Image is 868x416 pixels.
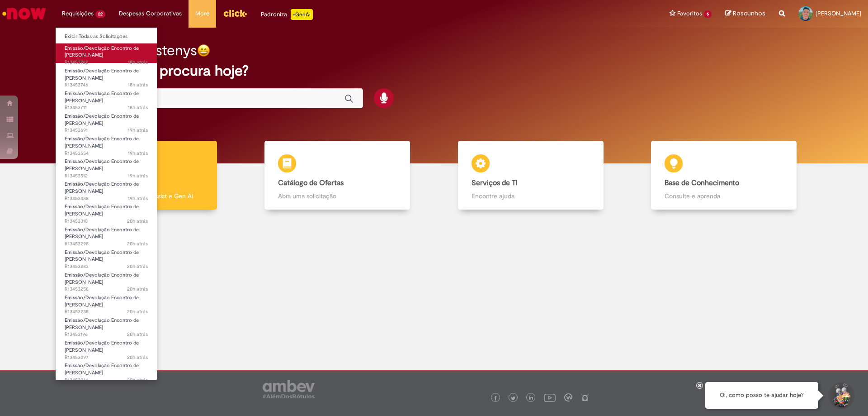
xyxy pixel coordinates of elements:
p: Abra uma solicitação [278,191,396,201]
span: 22 [95,10,105,18]
span: Emissão/Devolução Encontro de [PERSON_NAME] [65,226,139,240]
a: Aberto R13453691 : Emissão/Devolução Encontro de Contas Fornecedor [56,111,157,131]
a: Aberto R13453097 : Emissão/Devolução Encontro de Contas Fornecedor [56,338,157,358]
span: 6 [704,10,712,18]
span: Emissão/Devolução Encontro de [PERSON_NAME] [65,294,139,308]
span: Emissão/Devolução Encontro de [PERSON_NAME] [65,249,139,263]
img: happy-face.png [197,44,210,57]
span: 18h atrás [128,81,148,88]
span: [PERSON_NAME] [816,10,861,17]
a: Aberto R13453235 : Emissão/Devolução Encontro de Contas Fornecedor [56,293,157,312]
a: Aberto R13453554 : Emissão/Devolução Encontro de Contas Fornecedor [56,134,157,153]
time: 27/08/2025 16:15:01 [128,195,148,202]
a: Aberto R13453298 : Emissão/Devolução Encontro de Contas Fornecedor [56,225,157,244]
a: Rascunhos [725,10,765,18]
span: R13453711 [65,104,148,111]
img: logo_footer_ambev_rotulo_gray.png [263,380,315,398]
img: logo_footer_twitter.png [511,396,515,401]
span: 20h atrás [127,354,148,361]
span: 19h atrás [128,150,148,157]
h2: O que você procura hoje? [78,63,790,79]
time: 27/08/2025 15:46:40 [127,240,148,247]
b: Base de Conhecimento [665,178,739,187]
span: 19h atrás [128,127,148,134]
span: Rascunhos [733,9,765,18]
a: Aberto R13453283 : Emissão/Devolução Encontro de Contas Fornecedor [56,248,157,267]
time: 27/08/2025 16:55:33 [128,81,148,88]
span: R13453318 [65,218,148,225]
div: Padroniza [261,9,313,20]
span: Emissão/Devolução Encontro de [PERSON_NAME] [65,339,139,354]
span: 18h atrás [128,59,148,66]
span: Emissão/Devolução Encontro de [PERSON_NAME] [65,181,139,195]
span: R13453554 [65,150,148,157]
span: Emissão/Devolução Encontro de [PERSON_NAME] [65,362,139,376]
span: R13453097 [65,354,148,361]
time: 27/08/2025 16:19:42 [128,172,148,179]
span: Requisições [62,9,94,18]
span: Emissão/Devolução Encontro de [PERSON_NAME] [65,135,139,149]
span: R13453512 [65,172,148,180]
span: R13453488 [65,195,148,202]
time: 27/08/2025 15:18:53 [127,354,148,361]
span: R13453235 [65,308,148,316]
time: 27/08/2025 16:58:47 [128,59,148,66]
span: 20h atrás [127,308,148,315]
div: Oi, como posso te ajudar hoje? [705,382,818,409]
a: Aberto R13453196 : Emissão/Devolução Encontro de Contas Fornecedor [56,316,157,335]
span: 20h atrás [127,331,148,338]
time: 27/08/2025 15:40:32 [127,286,148,292]
span: Emissão/Devolução Encontro de [PERSON_NAME] [65,45,139,59]
span: Emissão/Devolução Encontro de [PERSON_NAME] [65,158,139,172]
a: Serviços de TI Encontre ajuda [434,141,627,210]
a: Base de Conhecimento Consulte e aprenda [627,141,821,210]
time: 27/08/2025 15:49:52 [127,218,148,225]
time: 27/08/2025 15:15:09 [127,377,148,383]
a: Aberto R13453488 : Emissão/Devolução Encontro de Contas Fornecedor [56,179,157,199]
span: 20h atrás [127,240,148,247]
span: Despesas Corporativas [119,9,182,18]
span: 19h atrás [128,172,148,179]
time: 27/08/2025 15:33:11 [127,331,148,338]
span: 20h atrás [127,377,148,383]
span: R13453762 [65,59,148,66]
span: Favoritos [677,9,702,18]
span: 19h atrás [128,195,148,202]
p: +GenAi [291,9,313,20]
span: R13453298 [65,240,148,248]
a: Aberto R13453512 : Emissão/Devolução Encontro de Contas Fornecedor [56,157,157,176]
a: Aberto R13453746 : Emissão/Devolução Encontro de Contas Fornecedor [56,66,157,86]
span: R13453691 [65,127,148,134]
time: 27/08/2025 16:50:17 [128,104,148,111]
span: 20h atrás [127,218,148,225]
span: Emissão/Devolução Encontro de [PERSON_NAME] [65,203,139,217]
button: Iniciar Conversa de Suporte [827,382,854,409]
img: ServiceNow [1,5,47,23]
span: R13453746 [65,81,148,89]
img: logo_footer_youtube.png [544,392,556,403]
span: Emissão/Devolução Encontro de [PERSON_NAME] [65,272,139,286]
p: Consulte e aprenda [665,191,783,201]
span: More [195,9,209,18]
span: R13453066 [65,377,148,384]
span: Emissão/Devolução Encontro de [PERSON_NAME] [65,90,139,104]
a: Aberto R13453318 : Emissão/Devolução Encontro de Contas Fornecedor [56,202,157,221]
b: Catálogo de Ofertas [278,178,344,187]
a: Exibir Todas as Solicitações [56,32,157,42]
time: 27/08/2025 15:43:24 [127,263,148,270]
span: 18h atrás [128,104,148,111]
time: 27/08/2025 16:48:00 [128,127,148,134]
span: R13453196 [65,331,148,338]
time: 27/08/2025 16:25:49 [128,150,148,157]
img: logo_footer_linkedin.png [529,396,533,401]
span: R13453283 [65,263,148,270]
p: Encontre ajuda [472,191,590,201]
a: Tirar dúvidas Tirar dúvidas com Lupi Assist e Gen Ai [47,141,241,210]
a: Aberto R13453711 : Emissão/Devolução Encontro de Contas Fornecedor [56,89,157,108]
img: click_logo_yellow_360x200.png [223,6,247,20]
img: logo_footer_naosei.png [581,393,589,402]
a: Aberto R13453066 : Emissão/Devolução Encontro de Contas Fornecedor [56,361,157,380]
time: 27/08/2025 15:37:35 [127,308,148,315]
span: R13453258 [65,286,148,293]
ul: Requisições [55,27,157,381]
